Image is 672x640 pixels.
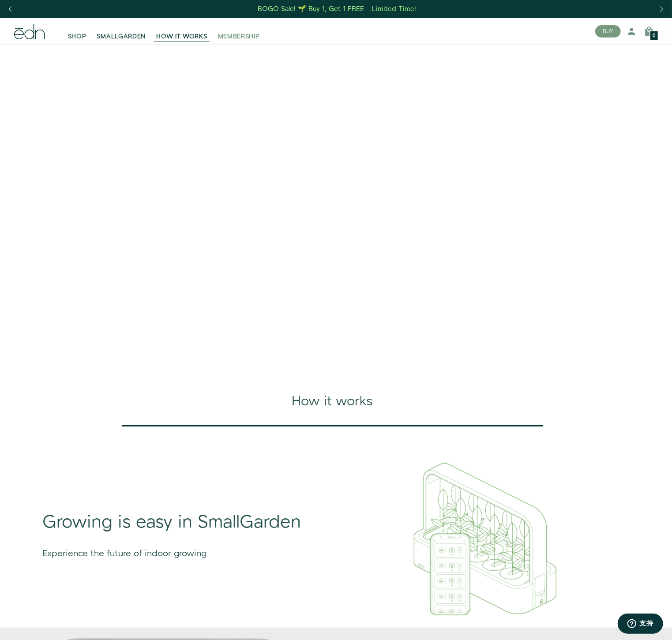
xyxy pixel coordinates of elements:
a: MEMBERSHIP [213,22,265,41]
div: Experience the future of indoor growing [42,535,315,560]
a: HOW IT WORKS [151,22,212,41]
span: SHOP [68,32,86,41]
div: Growing is easy in SmallGarden [42,510,315,535]
iframe: 打开一个小组件，您可以在其中找到更多信息 [617,614,663,636]
span: SMALLGARDEN [97,32,146,41]
div: How it works [32,392,633,411]
button: BUY [595,25,621,37]
a: SMALLGARDEN [92,22,151,41]
span: HOW IT WORKS [156,32,207,41]
div: BOGO Sale! 🌱 Buy 1, Get 1 FREE – Limited Time! [258,4,416,14]
span: 0 [653,34,656,38]
span: MEMBERSHIP [218,32,260,41]
a: BOGO Sale! 🌱 Buy 1, Get 1 FREE – Limited Time! [257,2,417,16]
a: SHOP [63,22,92,41]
